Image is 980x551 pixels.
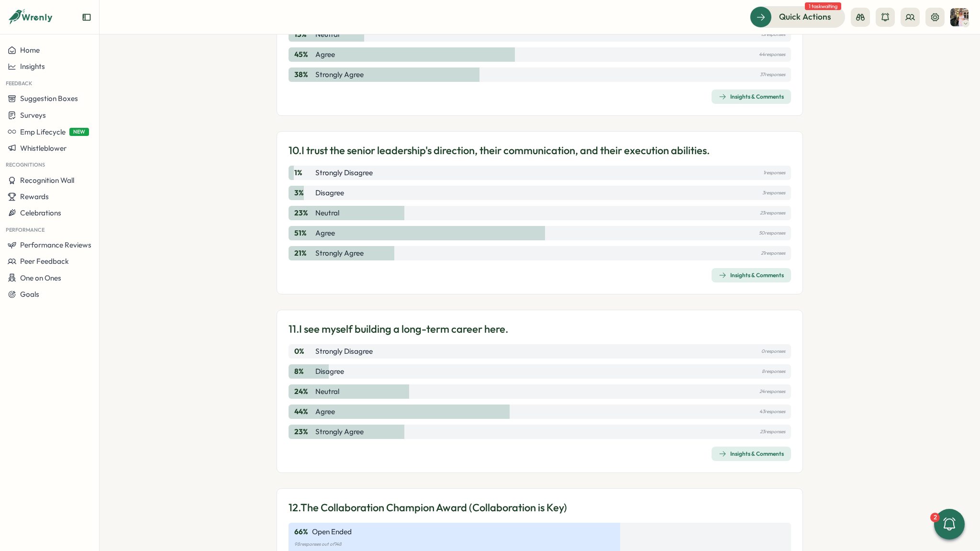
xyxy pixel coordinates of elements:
span: Recognition Wall [20,176,74,185]
p: Strongly Agree [315,248,364,259]
p: 3 responses [762,188,785,198]
span: Celebrations [20,208,61,217]
p: 24 responses [759,386,785,397]
span: 1 task waiting [805,2,841,10]
span: Goals [20,290,39,299]
p: Disagree [315,188,344,198]
div: Insights & Comments [719,93,784,101]
span: One on Ones [20,273,61,282]
p: 15 responses [761,29,785,40]
span: Peer Feedback [20,257,69,266]
p: 98 responses out of 148 [294,539,785,550]
span: NEW [69,128,89,136]
button: 2 [934,509,965,540]
span: Suggestion Boxes [20,94,78,103]
span: Insights [20,62,45,71]
p: 15 % [294,29,313,40]
button: Expand sidebar [82,12,91,22]
p: Neutral [315,29,339,40]
p: Strongly Agree [315,69,364,80]
button: Insights & Comments [712,90,791,104]
span: Whistleblower [20,144,67,153]
span: Emp Lifecycle [20,127,66,136]
p: 23 responses [760,427,785,437]
p: Agree [315,49,335,60]
p: 43 responses [759,406,785,417]
span: Performance Reviews [20,240,91,249]
p: 44 % [294,406,313,417]
p: 1 % [294,168,313,178]
p: 50 responses [759,228,785,238]
p: 44 responses [759,49,785,60]
div: Insights & Comments [719,271,784,279]
button: Insights & Comments [712,268,791,282]
p: 10. I trust the senior leadership's direction, their communication, and their execution abilities. [289,143,710,158]
p: 21 % [294,248,313,259]
div: 2 [930,513,940,522]
p: 66 % [294,527,308,537]
span: Home [20,45,40,55]
p: 11. I see myself building a long-term career here. [289,322,508,337]
p: 24 % [294,386,313,397]
div: Insights & Comments [719,450,784,458]
p: 23 % [294,427,313,437]
button: Insights & Comments [712,447,791,461]
p: Open Ended [312,527,352,537]
p: 37 responses [760,69,785,80]
p: Strongly Disagree [315,346,373,357]
p: 23 % [294,208,313,218]
p: 8 % [294,366,313,377]
p: Disagree [315,366,344,377]
span: Quick Actions [779,11,831,23]
p: 45 % [294,49,313,60]
p: 0 responses [761,346,785,357]
p: 21 responses [761,248,785,259]
p: 23 responses [760,208,785,218]
p: 8 responses [762,366,785,377]
span: Surveys [20,111,46,120]
p: 12. The Collaboration Champion Award (Collaboration is Key) [289,500,567,515]
p: 3 % [294,188,313,198]
span: Rewards [20,192,49,201]
p: Neutral [315,208,339,218]
p: 0 % [294,346,313,357]
button: Quick Actions [750,6,845,27]
p: Strongly Disagree [315,168,373,178]
p: Neutral [315,386,339,397]
p: 38 % [294,69,313,80]
p: 1 responses [763,168,785,178]
p: Agree [315,228,335,238]
p: Strongly Agree [315,427,364,437]
img: Hannah Saunders [950,8,969,26]
p: 51 % [294,228,313,238]
p: Agree [315,406,335,417]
